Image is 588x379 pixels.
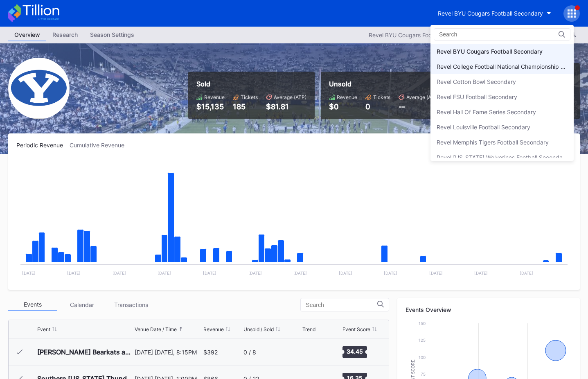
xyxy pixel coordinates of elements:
div: Revel FSU Football Secondary [437,93,517,100]
input: Search [439,31,511,38]
div: Revel Hall Of Fame Series Secondary [437,108,536,115]
div: Revel College Football National Championship Secondary [437,63,568,70]
div: Revel Louisville Football Secondary [437,124,530,131]
div: Revel [US_STATE] Wolverines Football Secondary [437,154,568,161]
div: Revel Cotton Bowl Secondary [437,78,516,85]
div: Revel Memphis Tigers Football Secondary [437,139,549,146]
div: Revel BYU Cougars Football Secondary [437,48,543,55]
